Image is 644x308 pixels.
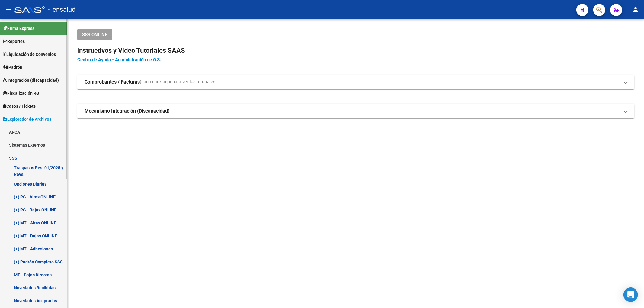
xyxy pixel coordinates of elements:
span: Reportes [3,38,25,45]
strong: Comprobantes / Facturas [85,79,140,85]
span: Explorador de Archivos [3,116,51,122]
span: Integración (discapacidad) [3,77,59,84]
mat-icon: menu [5,6,12,13]
strong: Mecanismo Integración (Discapacidad) [85,108,170,114]
mat-expansion-panel-header: Mecanismo Integración (Discapacidad) [77,104,634,118]
span: SSS ONLINE [82,32,107,37]
div: Open Intercom Messenger [623,287,638,302]
h2: Instructivos y Video Tutoriales SAAS [77,45,634,56]
span: - ensalud [48,3,75,16]
span: Fiscalización RG [3,90,39,97]
span: Firma Express [3,25,34,32]
span: (haga click aquí para ver los tutoriales) [140,79,217,85]
button: SSS ONLINE [77,29,112,40]
span: Liquidación de Convenios [3,51,56,58]
a: Centro de Ayuda - Administración de O.S. [77,57,161,62]
mat-icon: person [632,6,639,13]
span: Casos / Tickets [3,103,36,110]
span: Padrón [3,64,22,71]
mat-expansion-panel-header: Comprobantes / Facturas(haga click aquí para ver los tutoriales) [77,75,634,89]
